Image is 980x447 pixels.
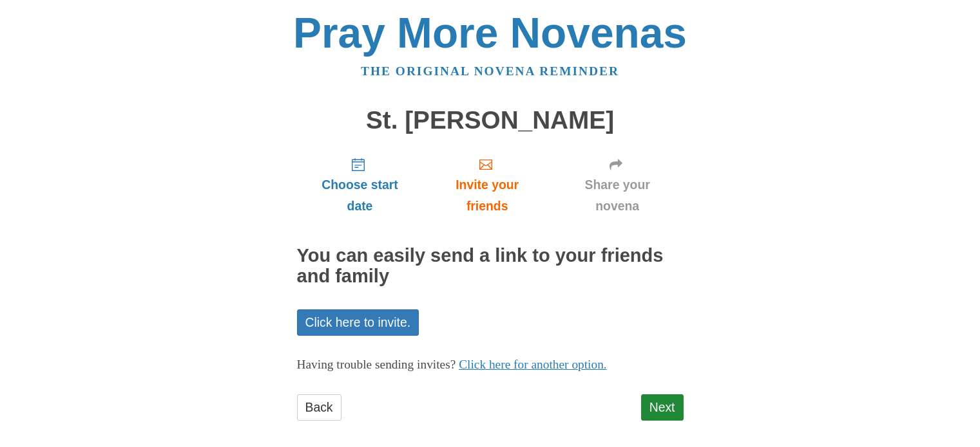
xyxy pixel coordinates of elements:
[459,358,607,371] a: Click here for another option.
[552,147,684,223] a: Share your novena
[293,9,687,57] a: Pray More Novenas
[297,107,684,134] h1: St. [PERSON_NAME]
[641,394,684,421] a: Next
[423,147,551,223] a: Invite your friends
[361,64,619,78] a: The original novena reminder
[297,394,341,421] a: Back
[564,174,671,217] span: Share your novena
[297,309,419,336] a: Click here to invite.
[297,358,456,371] span: Having trouble sending invites?
[436,174,538,217] span: Invite your friends
[310,174,410,217] span: Choose start date
[297,147,423,223] a: Choose start date
[297,246,684,287] h2: You can easily send a link to your friends and family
